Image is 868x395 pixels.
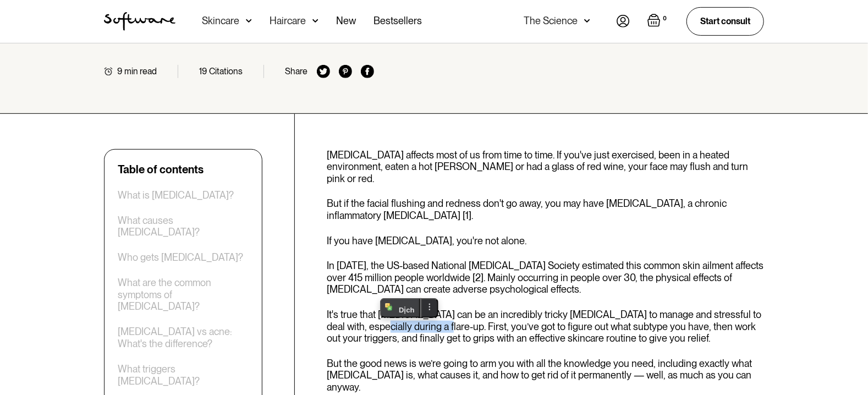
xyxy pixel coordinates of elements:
[285,66,308,76] div: Share
[209,66,243,76] div: Citations
[118,326,249,349] a: [MEDICAL_DATA] vs acne: What's the difference?
[118,251,243,264] a: Who gets [MEDICAL_DATA]?
[118,215,249,238] a: What causes [MEDICAL_DATA]?
[124,66,157,76] div: min read
[117,66,122,76] div: 9
[584,15,590,26] img: arrow down
[327,235,764,247] p: If you have [MEDICAL_DATA], you're not alone.
[104,12,175,31] img: Software Logo
[327,309,764,344] p: It's true that [MEDICAL_DATA] can be an incredibly tricky [MEDICAL_DATA] to manage and stressful ...
[327,197,764,221] p: But if the facial flushing and redness don't go away, you may have [MEDICAL_DATA], a chronic infl...
[327,149,764,185] p: [MEDICAL_DATA] affects most of us from time to time. If you've just exercised, been in a heated e...
[327,358,764,393] p: But the good news is we’re going to arm you with all the knowledge you need, including exactly wh...
[524,15,578,26] div: The Science
[270,15,306,26] div: Haircare
[118,189,234,201] a: What is [MEDICAL_DATA]?
[317,65,330,78] img: twitter icon
[647,14,669,29] a: Open empty cart
[118,363,249,387] a: What triggers [MEDICAL_DATA]?
[246,15,252,26] img: arrow down
[312,15,318,26] img: arrow down
[104,12,175,31] a: home
[202,15,239,26] div: Skincare
[686,7,764,35] a: Start consult
[339,65,352,78] img: pinterest icon
[361,65,374,78] img: facebook icon
[118,277,249,312] a: What are the common symptoms of [MEDICAL_DATA]?
[327,260,764,295] p: In [DATE], the US-based National [MEDICAL_DATA] Society estimated this common skin ailment affect...
[118,163,204,176] div: Table of contents
[199,66,207,76] div: 19
[661,14,669,24] div: 0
